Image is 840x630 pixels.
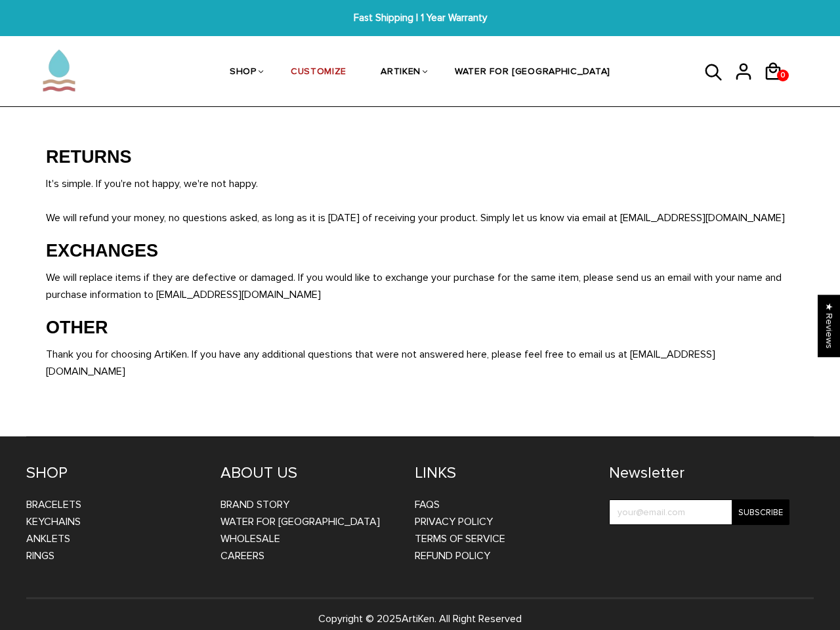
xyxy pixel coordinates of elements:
p: It's simple. If you're not happy, we're not happy. We will refund your money, no questions asked,... [46,175,794,226]
input: Subscribe [732,499,789,525]
a: Rings [26,549,54,562]
h4: ABOUT US [220,463,395,483]
span: We will replace items if they are defective or damaged. If you would like to exchange your purcha... [46,271,782,301]
h4: SHOP [26,463,201,483]
div: Click to open Judge.me floating reviews tab [818,295,840,357]
a: Refund Policy [415,549,490,562]
a: Anklets [26,532,70,545]
h2: OTHER [46,317,794,339]
h2: EXCHANGES [46,240,794,262]
a: Privacy Policy [415,515,493,528]
a: SHOP [230,38,257,108]
a: ARTIKEN [381,38,421,108]
a: Terms of Service [415,532,505,545]
a: CUSTOMIZE [291,38,346,108]
a: WATER FOR [GEOGRAPHIC_DATA] [220,515,380,528]
h4: Newsletter [609,463,789,483]
h4: LINKS [415,463,589,483]
h2: RETURNS [46,146,794,169]
a: WATER FOR [GEOGRAPHIC_DATA] [455,38,610,108]
a: CAREERS [220,549,264,562]
input: your@email.com [609,499,789,525]
a: WHOLESALE [220,532,280,545]
p: Thank you for choosing ArtiKen. If you have any additional questions that were not answered here,... [46,346,794,380]
a: BRAND STORY [220,498,289,511]
a: Keychains [26,515,81,528]
a: ArtiKen [402,612,434,625]
span: Fast Shipping | 1 Year Warranty [260,10,580,26]
a: FAQs [415,498,440,511]
span: 0 [778,66,788,85]
a: 0 [763,85,793,87]
a: Bracelets [26,498,81,511]
p: Copyright © 2025 . All Right Reserved [26,610,814,627]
